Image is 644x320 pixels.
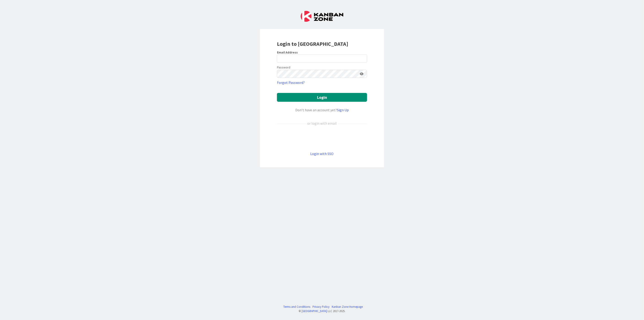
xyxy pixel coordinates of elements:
img: Kanban Zone [301,11,343,22]
div: Don’t have an account yet? [277,107,367,113]
iframe: Sign in with Google Button [275,133,369,143]
div: or login with email [306,121,338,126]
a: Kanban Zone Homepage [332,305,363,309]
a: Login with SSO [310,151,334,156]
label: Password [277,65,290,70]
a: Privacy Policy [313,305,330,309]
label: Email Address [277,50,298,54]
b: Login to [GEOGRAPHIC_DATA] [277,40,348,47]
button: Login [277,93,367,102]
a: [GEOGRAPHIC_DATA] [302,309,327,313]
a: Terms and Conditions [284,305,310,309]
div: © LLC 2017- 2025 . [281,309,363,313]
a: Forgot Password? [277,80,305,85]
a: Sign Up [337,108,349,112]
